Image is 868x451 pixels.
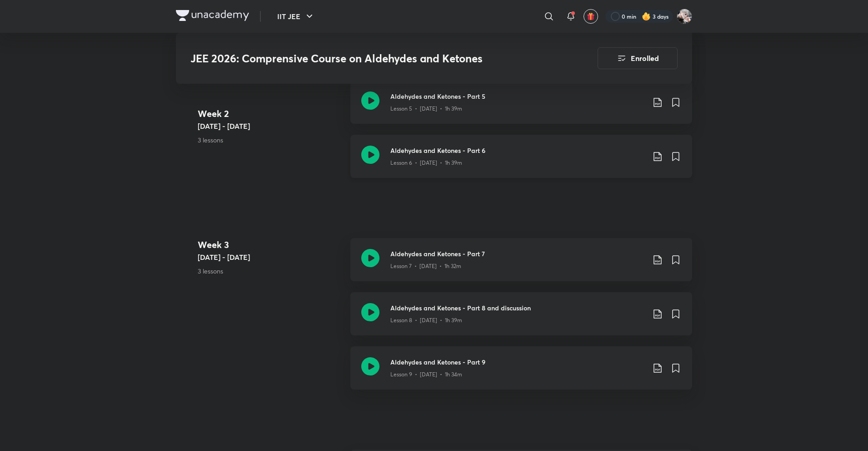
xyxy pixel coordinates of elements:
p: Lesson 6 • [DATE] • 1h 39m [390,159,462,167]
img: streak [642,12,651,21]
button: IIT JEE [272,7,320,25]
img: avatar [587,12,595,20]
h4: Week 3 [198,238,343,252]
img: Company Logo [176,10,249,21]
a: Aldehydes and Ketones - Part 5Lesson 5 • [DATE] • 1h 39m [350,81,692,135]
h3: JEE 2026: Comprensive Course on Aldehydes and Ketones [190,52,546,65]
p: Lesson 8 • [DATE] • 1h 39m [390,316,462,324]
a: Aldehydes and Ketones - Part 7Lesson 7 • [DATE] • 1h 32m [350,238,692,292]
h3: Aldehydes and Ketones - Part 8 and discussion [390,303,645,313]
h4: Week 2 [198,107,343,121]
p: Lesson 5 • [DATE] • 1h 39m [390,105,462,113]
a: Aldehydes and Ketones - Part 6Lesson 6 • [DATE] • 1h 39m [350,135,692,189]
img: Navin Raj [677,9,692,24]
h5: [DATE] - [DATE] [198,252,343,263]
h5: [DATE] - [DATE] [198,121,343,132]
button: avatar [584,9,598,24]
a: Aldehydes and Ketones - Part 8 and discussionLesson 8 • [DATE] • 1h 39m [350,292,692,346]
button: Enrolled [598,47,678,69]
h3: Aldehydes and Ketones - Part 6 [390,146,645,155]
a: Aldehydes and Ketones - Part 9Lesson 9 • [DATE] • 1h 34m [350,346,692,400]
p: 3 lessons [198,135,343,145]
p: 3 lessons [198,266,343,276]
p: Lesson 7 • [DATE] • 1h 32m [390,262,461,270]
p: Lesson 9 • [DATE] • 1h 34m [390,370,462,379]
h3: Aldehydes and Ketones - Part 9 [390,357,645,367]
h3: Aldehydes and Ketones - Part 7 [390,249,645,258]
h3: Aldehydes and Ketones - Part 5 [390,91,645,101]
a: Company Logo [176,10,249,23]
